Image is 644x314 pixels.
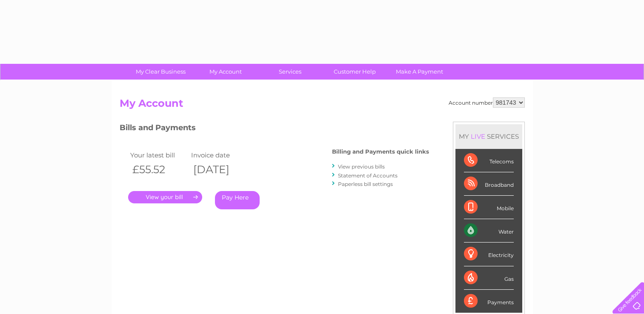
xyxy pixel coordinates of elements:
[320,64,390,80] a: Customer Help
[464,266,514,290] div: Gas
[464,219,514,243] div: Water
[464,290,514,313] div: Payments
[464,243,514,266] div: Electricity
[128,161,189,178] th: £55.52
[455,124,522,148] div: MY SERVICES
[384,64,455,80] a: Make A Payment
[255,64,325,80] a: Services
[126,64,196,80] a: My Clear Business
[338,172,398,179] a: Statement of Accounts
[189,161,250,178] th: [DATE]
[332,148,429,155] h4: Billing and Payments quick links
[128,149,189,161] td: Your latest bill
[215,191,260,209] a: Pay Here
[469,132,487,140] div: LIVE
[190,64,260,80] a: My Account
[464,172,514,196] div: Broadband
[464,149,514,172] div: Telecoms
[338,181,393,187] a: Paperless bill settings
[120,122,429,137] h3: Bills and Payments
[449,97,525,108] div: Account number
[338,163,385,170] a: View previous bills
[128,191,202,203] a: .
[464,196,514,219] div: Mobile
[120,97,525,114] h2: My Account
[189,149,250,161] td: Invoice date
